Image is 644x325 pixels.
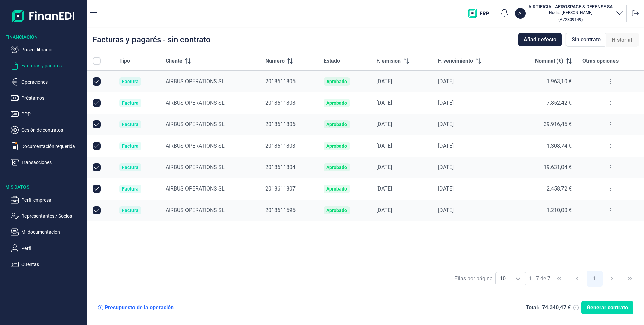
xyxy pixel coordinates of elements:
[528,3,613,10] h3: AIRTIFICIAL AEROSPACE & DEFENSE SA
[604,271,620,287] button: Next Page
[566,33,606,47] div: Sin contrato
[11,94,85,102] button: Préstamos
[11,244,85,252] button: Perfil
[11,126,85,134] button: Cesión de contratos
[569,271,585,287] button: Previous Page
[326,208,347,213] div: Aprobado
[265,207,296,213] span: 2018611595
[21,110,85,118] p: PPP
[93,57,101,65] div: All items unselected
[326,165,347,170] div: Aprobado
[528,10,613,15] p: Noelia [PERSON_NAME]
[21,78,85,86] p: Operaciones
[265,121,296,127] span: 2018611806
[376,121,427,128] div: [DATE]
[496,272,510,285] span: 10
[21,228,85,236] p: Mi documentación
[376,78,427,85] div: [DATE]
[265,100,296,106] span: 2018611808
[438,185,504,192] div: [DATE]
[547,207,572,213] span: 1.210,00 €
[438,207,504,214] div: [DATE]
[93,163,101,171] div: Row Unselected null
[524,36,556,44] span: Añadir efecto
[122,79,139,84] div: Factura
[612,36,632,44] span: Historial
[544,121,572,127] span: 39.916,45 €
[93,185,101,193] div: Row Unselected null
[515,3,624,23] button: AIAIRTIFICIAL AEROSPACE & DEFENSE SANoelia [PERSON_NAME](A72309149)
[166,207,225,213] span: AIRBUS OPERATIONS SL
[529,276,550,281] span: 1 - 7 de 7
[166,57,182,65] span: Cliente
[526,304,539,311] div: Total:
[21,126,85,134] p: Cesión de contratos
[12,5,75,27] img: Logo de aplicación
[468,9,494,18] img: erp
[93,36,211,44] div: Facturas y pagarés - sin contrato
[11,196,85,204] button: Perfil empresa
[93,142,101,150] div: Row Unselected null
[11,212,85,220] button: Representantes / Socios
[122,186,139,192] div: Factura
[438,121,504,128] div: [DATE]
[622,271,638,287] button: Last Page
[547,78,572,85] span: 1.963,10 €
[376,185,427,192] div: [DATE]
[119,57,130,65] span: Tipo
[544,164,572,170] span: 19.631,04 €
[438,57,473,65] span: F. vencimiento
[581,301,633,314] button: Generar contrato
[122,100,139,106] div: Factura
[21,260,85,268] p: Cuentas
[166,121,225,127] span: AIRBUS OPERATIONS SL
[547,143,572,149] span: 1.308,74 €
[438,78,504,85] div: [DATE]
[326,186,347,192] div: Aprobado
[93,99,101,107] div: Row Unselected null
[122,165,139,170] div: Factura
[326,100,347,106] div: Aprobado
[11,78,85,86] button: Operaciones
[166,143,225,149] span: AIRBUS OPERATIONS SL
[265,143,296,149] span: 2018611803
[21,244,85,252] p: Perfil
[265,78,296,85] span: 2018611805
[265,185,296,192] span: 2018611807
[518,33,562,46] button: Añadir efecto
[326,122,347,127] div: Aprobado
[582,57,619,65] span: Otras opciones
[587,271,603,287] button: Page 1
[376,100,427,106] div: [DATE]
[551,271,567,287] button: First Page
[438,100,504,106] div: [DATE]
[265,57,285,65] span: Número
[376,143,427,149] div: [DATE]
[326,143,347,149] div: Aprobado
[93,120,101,128] div: Row Unselected null
[326,79,347,84] div: Aprobado
[438,164,504,171] div: [DATE]
[21,142,85,150] p: Documentación requerida
[324,57,340,65] span: Estado
[21,196,85,204] p: Perfil empresa
[21,212,85,220] p: Representantes / Socios
[11,46,85,54] button: Poseer librador
[547,185,572,192] span: 2.458,72 €
[105,304,174,311] div: Presupuesto de la operación
[11,110,85,118] button: PPP
[21,62,85,70] p: Facturas y pagarés
[376,207,427,214] div: [DATE]
[11,62,85,70] button: Facturas y pagarés
[166,164,225,170] span: AIRBUS OPERATIONS SL
[21,94,85,102] p: Préstamos
[518,10,523,17] p: AI
[11,260,85,268] button: Cuentas
[606,33,637,47] div: Historial
[454,275,493,283] div: Filas por página
[122,122,139,127] div: Factura
[376,57,401,65] span: F. emisión
[21,158,85,166] p: Transacciones
[587,304,628,312] span: Generar contrato
[166,100,225,106] span: AIRBUS OPERATIONS SL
